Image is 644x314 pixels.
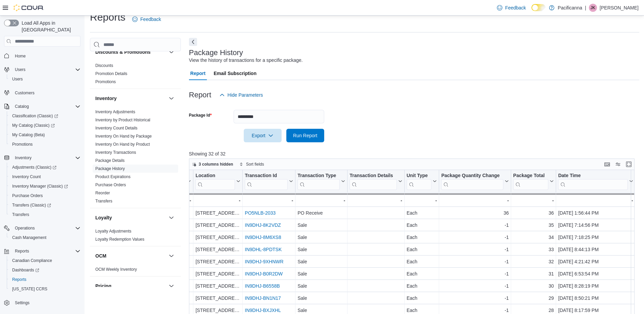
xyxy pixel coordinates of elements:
a: Classification (Classic) [7,111,83,121]
button: Inventory [1,153,83,163]
span: Inventory Count [9,173,80,181]
a: Transfers [9,211,32,219]
a: IN9DHJ-B6558B [245,284,280,289]
span: Customers [12,89,80,97]
h3: Discounts & Promotions [95,49,150,55]
span: My Catalog (Classic) [9,121,80,129]
button: My Catalog (Beta) [7,130,83,140]
span: Inventory [15,155,31,161]
span: Inventory Count Details [95,125,138,131]
h1: Reports [90,10,125,24]
h3: OCM [95,252,106,259]
div: Transaction Id [245,173,288,179]
span: Catalog [12,102,80,111]
div: -1 [441,234,509,242]
a: Reports [9,275,29,284]
a: Purchase Orders [95,183,126,187]
img: Cova [14,4,44,11]
button: Location [195,173,240,190]
p: Pacificanna [558,4,582,12]
button: Export [244,129,282,142]
button: Transaction Details [350,173,402,190]
div: Inventory [90,108,181,208]
span: Inventory Count [12,174,41,179]
a: Package Details [95,158,125,163]
button: Pricing [95,283,166,289]
div: 35 [513,221,554,230]
span: Operations [15,225,35,231]
span: Canadian Compliance [9,257,80,265]
a: Inventory On Hand by Package [95,134,152,139]
button: Sort fields [237,160,267,168]
button: Inventory [95,95,166,102]
div: - [513,196,554,204]
div: [STREET_ADDRESS] [195,282,240,290]
div: [STREET_ADDRESS] [195,270,240,278]
div: - [406,196,437,204]
button: Settings [1,298,83,308]
a: Dashboards [7,265,83,275]
span: My Catalog (Classic) [12,123,55,128]
span: Package Details [95,158,125,163]
a: Transfers (Classic) [7,200,83,210]
button: OCM [95,252,166,259]
span: Transfers [12,212,29,217]
button: Enter fullscreen [625,160,633,168]
div: - [159,196,191,204]
div: - [297,196,345,204]
div: - [245,196,293,204]
div: Sale [297,282,345,290]
div: -1 [441,270,509,278]
div: Each [406,270,437,278]
span: Loyalty Redemption Values [95,237,144,242]
a: Transfers [95,199,112,203]
button: Reports [12,247,32,255]
div: 29 [513,294,554,303]
button: Users [7,74,83,84]
a: IN9DHL-8PDTSK [245,247,282,252]
button: OCM [167,252,175,260]
span: Product Expirations [95,174,130,179]
a: IN9DHJ-8M6XS8 [245,235,281,240]
button: Catalog [1,102,83,111]
button: Inventory [12,154,34,162]
a: Canadian Compliance [9,257,55,265]
div: Sale [297,221,345,230]
div: Sale [297,270,345,278]
span: Promotions [12,142,33,147]
span: Purchase Orders [12,193,43,198]
a: Discounts [95,63,113,68]
span: Operations [12,224,80,232]
a: Promotions [9,140,35,148]
a: OCM Weekly Inventory [95,267,137,272]
span: Purchase Orders [95,182,126,188]
button: Unit Type [406,173,437,190]
button: 3 columns hidden [189,160,236,168]
span: Sort fields [246,162,264,167]
h3: Inventory [95,95,117,102]
span: Reports [12,277,26,282]
a: Cash Management [9,234,49,242]
div: [DATE] 8:28:19 PM [558,282,633,290]
span: Package History [95,166,125,171]
a: Loyalty Redemption Values [95,237,144,242]
span: Feedback [505,4,526,11]
span: Inventory Manager (Classic) [9,182,80,190]
a: Settings [12,299,32,307]
span: My Catalog (Beta) [12,132,45,138]
a: Users [9,75,25,83]
button: Keyboard shortcuts [603,160,611,168]
span: Cash Management [12,235,46,240]
span: Inventory Adjustments [95,109,135,115]
a: Loyalty Adjustments [95,229,132,234]
button: Transaction Type [297,173,345,190]
span: Purchase Orders [9,192,80,200]
div: - [441,196,509,204]
p: | [585,4,586,12]
p: [PERSON_NAME] [600,4,639,12]
span: Dashboards [12,267,39,273]
a: Customers [12,89,37,97]
a: Home [12,52,28,60]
